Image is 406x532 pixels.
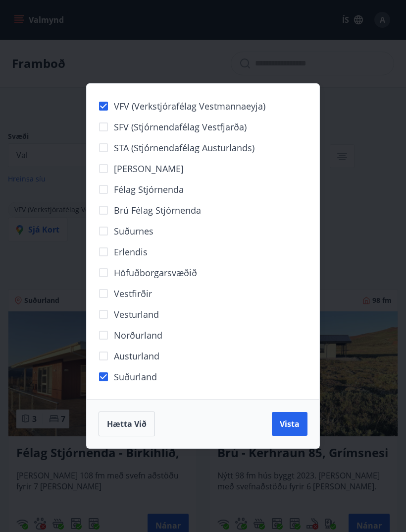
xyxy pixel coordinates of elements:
[114,100,265,113] span: VFV (Verkstjórafélag Vestmannaeyja)
[114,287,152,300] span: Vestfirðir
[114,162,184,175] span: [PERSON_NAME]
[107,418,147,429] span: Hætta við
[114,204,201,217] span: Brú félag stjórnenda
[114,370,157,383] span: Suðurland
[272,412,307,436] button: Vista
[114,329,162,342] span: Norðurland
[114,350,159,362] span: Austurland
[114,225,153,237] span: Suðurnes
[114,141,254,154] span: STA (Stjórnendafélag Austurlands)
[99,412,155,436] button: Hætta við
[114,120,247,133] span: SFV (Stjórnendafélag Vestfjarða)
[114,308,159,321] span: Vesturland
[114,245,148,258] span: Erlendis
[280,418,300,429] span: Vista
[114,183,184,196] span: Félag stjórnenda
[114,266,197,279] span: Höfuðborgarsvæðið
